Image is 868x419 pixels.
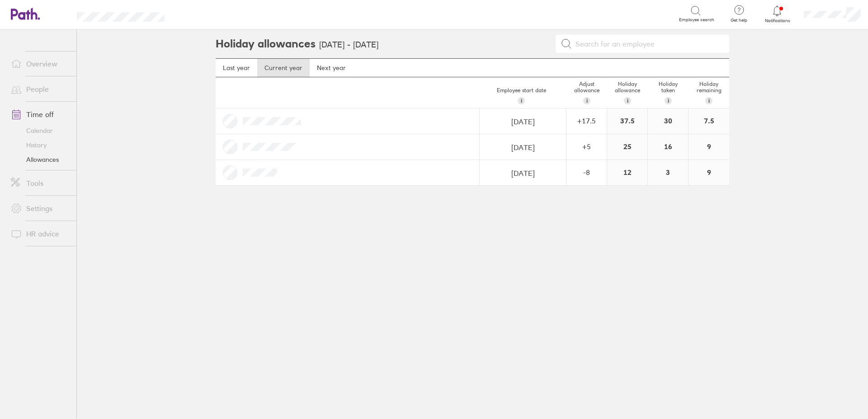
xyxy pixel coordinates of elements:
h2: Holiday allowances [216,29,316,58]
div: 12 [607,160,647,185]
span: i [586,97,588,104]
h3: [DATE] - [DATE] [319,40,378,50]
input: dd/mm/yyyy [480,109,566,134]
a: Settings [4,199,76,217]
span: i [521,97,522,104]
div: 25 [607,134,647,160]
a: Calendar [4,123,76,138]
div: 37.5 [607,108,647,134]
span: Get help [724,18,754,23]
a: Time off [4,105,76,123]
a: People [4,80,76,98]
div: Holiday taken [648,77,689,108]
input: dd/mm/yyyy [480,160,566,186]
div: Search [189,9,212,18]
div: Holiday remaining [689,77,729,108]
div: 7.5 [689,108,729,134]
div: 9 [689,160,729,185]
input: dd/mm/yyyy [480,135,566,160]
div: + 17.5 [567,117,606,125]
span: i [708,97,710,104]
span: Employee search [679,17,714,23]
a: HR advice [4,225,76,243]
div: Adjust allowance [566,77,607,108]
div: 9 [689,134,729,160]
a: Notifications [763,5,792,24]
a: Current year [257,59,310,77]
a: History [4,138,76,152]
span: Notifications [763,18,792,24]
div: 30 [648,108,688,134]
span: i [627,97,628,104]
a: Overview [4,55,76,73]
div: -8 [567,168,606,176]
a: Tools [4,174,76,192]
div: + 5 [567,142,606,151]
div: Employee start date [476,84,566,108]
div: 3 [648,160,688,185]
input: Search for an employee [572,35,724,52]
span: i [668,97,669,104]
div: 16 [648,134,688,160]
div: Holiday allowance [607,77,648,108]
a: Allowances [4,152,76,167]
a: Next year [310,59,353,77]
a: Last year [216,59,257,77]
